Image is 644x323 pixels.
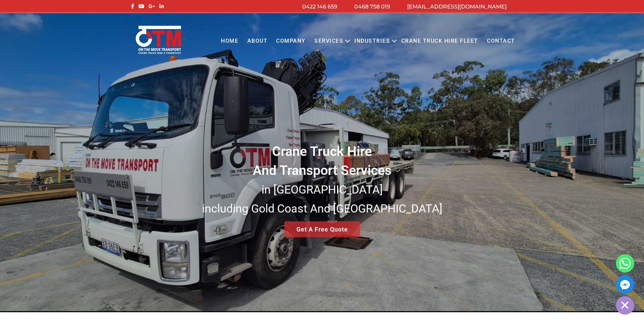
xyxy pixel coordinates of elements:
[483,32,519,51] a: Contact
[407,3,507,10] a: [EMAIL_ADDRESS][DOMAIN_NAME]
[202,183,442,215] small: in [GEOGRAPHIC_DATA] including Gold Coast And [GEOGRAPHIC_DATA]
[302,3,337,10] a: 0422 146 659
[272,32,310,51] a: COMPANY
[354,3,390,10] a: 0468 758 019
[616,275,634,294] a: Facebook_Messenger
[616,254,634,272] a: Whatsapp
[310,32,348,51] a: Services
[350,32,394,51] a: Industries
[243,32,272,51] a: About
[284,221,360,237] a: Get A Free Quote
[397,32,482,51] a: Crane Truck Hire Fleet
[217,32,243,51] a: Home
